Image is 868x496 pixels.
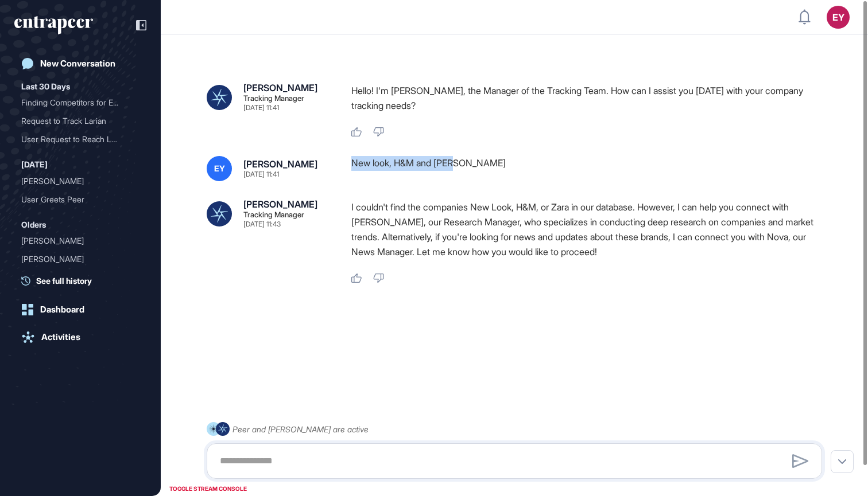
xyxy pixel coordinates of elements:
[21,80,70,93] div: Last 30 Days
[21,190,130,209] div: User Greets Peer
[21,232,139,250] div: Nash
[351,156,831,181] div: New look, H&M and [PERSON_NAME]
[21,112,139,130] div: Request to Track Larian
[21,130,139,149] div: User Request to Reach Larian
[21,190,139,209] div: User Greets Peer
[351,200,831,259] p: I couldn't find the companies New Look, H&M, or Zara in our database. However, I can help you con...
[243,95,304,102] div: Tracking Manager
[36,275,92,287] span: See full history
[21,250,130,268] div: [PERSON_NAME]
[243,221,281,228] div: [DATE] 11:43
[21,93,139,112] div: Finding Competitors for Eraser
[243,200,317,209] div: [PERSON_NAME]
[21,250,139,268] div: Nash
[14,326,146,349] a: Activities
[21,172,139,190] div: Tracy
[351,83,831,113] p: Hello! I'm [PERSON_NAME], the Manager of the Tracking Team. How can I assist you [DATE] with your...
[232,422,369,436] div: Peer and [PERSON_NAME] are active
[21,112,130,130] div: Request to Track Larian
[21,130,130,149] div: User Request to Reach Lar...
[21,93,130,112] div: Finding Competitors for E...
[14,16,93,34] div: entrapeer-logo
[243,159,317,169] div: [PERSON_NAME]
[14,52,146,75] a: New Conversation
[21,232,130,250] div: [PERSON_NAME]
[243,104,279,111] div: [DATE] 11:41
[243,83,317,92] div: [PERSON_NAME]
[21,275,146,287] a: See full history
[40,58,115,69] div: New Conversation
[214,164,225,173] span: EY
[21,158,48,171] div: [DATE]
[166,482,250,496] div: TOGGLE STREAM CONSOLE
[21,218,46,232] div: Olders
[40,304,84,315] div: Dashboard
[21,172,130,190] div: [PERSON_NAME]
[14,298,146,321] a: Dashboard
[243,211,304,218] div: Tracking Manager
[243,171,279,178] div: [DATE] 11:41
[41,332,80,342] div: Activities
[827,6,850,29] button: EY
